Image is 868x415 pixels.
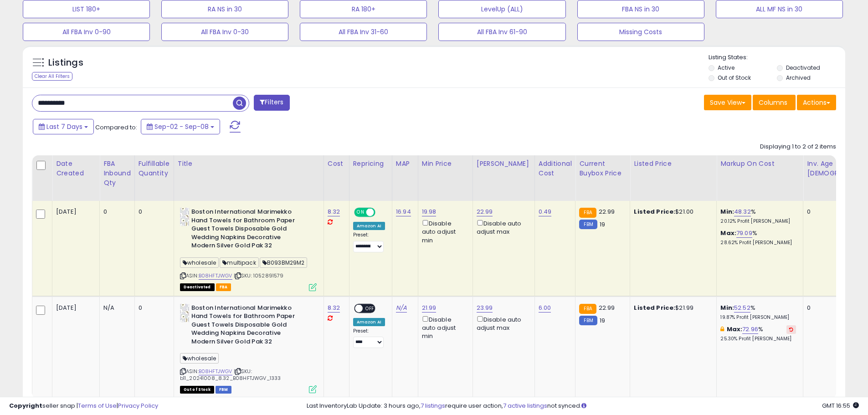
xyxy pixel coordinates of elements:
[720,207,734,216] b: Min:
[180,368,281,381] span: | SKU: b11_20241008_8.32_B08HFTJWGV_1333
[363,304,377,312] span: OFF
[216,386,232,394] span: FBM
[154,122,209,131] span: Sep-02 - Sep-08
[720,229,736,237] b: Max:
[422,218,466,245] div: Disable auto adjust min
[736,229,752,238] a: 79.09
[396,207,411,216] a: 16.94
[180,257,219,268] span: wholesale
[374,209,388,216] span: OFF
[421,401,445,410] a: 7 listings
[353,318,385,326] div: Amazon AI
[300,23,427,41] button: All FBA Inv 31-60
[579,316,597,325] small: FBM
[600,220,605,229] span: 19
[103,208,128,216] div: 0
[422,314,466,341] div: Disable auto adjust min
[191,208,302,252] b: Boston International Marimekko Hand Towels for Bathroom Paper Guest Towels Disposable Gold Weddin...
[180,353,219,364] span: wholesale
[139,304,167,312] div: 0
[9,402,158,410] div: seller snap | |
[634,208,709,216] div: $21.00
[704,95,751,110] button: Save View
[742,325,758,334] a: 72.96
[539,303,551,313] a: 6.00
[720,159,799,169] div: Markup on Cost
[477,314,528,332] div: Disable auto adjust max
[216,283,231,291] span: FBA
[161,23,288,41] button: All FBA Inv 0-30
[720,240,796,246] p: 28.62% Profit [PERSON_NAME]
[786,64,820,72] label: Deactivated
[95,123,137,132] span: Compared to:
[634,303,675,312] b: Listed Price:
[191,304,302,348] b: Boston International Marimekko Hand Towels for Bathroom Paper Guest Towels Disposable Gold Weddin...
[786,74,811,82] label: Archived
[477,159,531,169] div: [PERSON_NAME]
[600,316,605,325] span: 19
[353,222,385,230] div: Amazon AI
[56,208,92,216] div: [DATE]
[234,272,284,279] span: | SKU: 1052891579
[422,159,469,169] div: Min Price
[141,119,220,134] button: Sep-02 - Sep-08
[103,159,131,188] div: FBA inbound Qty
[33,119,94,134] button: Last 7 Days
[46,122,82,131] span: Last 7 Days
[717,155,803,201] th: The percentage added to the cost of goods (COGS) that forms the calculator for Min & Max prices.
[328,207,340,216] a: 8.32
[539,207,552,216] a: 0.49
[178,159,320,169] div: Title
[422,207,437,216] a: 19.98
[254,95,289,111] button: Filters
[220,257,259,268] span: multipack
[9,401,42,410] strong: Copyright
[539,159,572,178] div: Additional Cost
[634,207,675,216] b: Listed Price:
[579,159,626,178] div: Current Buybox Price
[199,368,232,375] a: B08HFTJWGV
[718,64,734,72] label: Active
[720,208,796,225] div: %
[822,401,859,410] span: 2025-09-17 16:55 GMT
[753,95,796,110] button: Columns
[396,303,407,313] a: N/A
[477,218,528,236] div: Disable auto adjust max
[422,303,437,313] a: 21.99
[56,304,92,312] div: [DATE]
[353,159,388,169] div: Repricing
[355,209,366,216] span: ON
[477,207,493,216] a: 22.99
[634,304,709,312] div: $21.99
[579,208,596,218] small: FBA
[634,159,713,169] div: Listed Price
[734,207,751,216] a: 48.32
[328,159,345,169] div: Cost
[599,207,615,216] span: 22.99
[720,314,796,321] p: 19.87% Profit [PERSON_NAME]
[720,336,796,342] p: 25.30% Profit [PERSON_NAME]
[199,272,232,280] a: B08HFTJWGV
[599,303,615,312] span: 22.99
[709,53,845,62] p: Listing States:
[103,304,128,312] div: N/A
[180,208,317,290] div: ASIN:
[579,304,596,314] small: FBA
[23,23,150,41] button: All FBA Inv 0-90
[718,74,751,82] label: Out of Stock
[759,98,787,107] span: Columns
[503,401,547,410] a: 7 active listings
[579,220,597,229] small: FBM
[353,328,385,348] div: Preset:
[180,386,214,394] span: All listings that are currently out of stock and unavailable for purchase on Amazon
[78,401,117,410] a: Terms of Use
[477,303,493,313] a: 23.99
[396,159,414,169] div: MAP
[727,325,743,333] b: Max:
[353,232,385,252] div: Preset:
[56,159,96,178] div: Date Created
[180,208,189,226] img: 41HQIRAssoL._SL40_.jpg
[180,304,189,322] img: 41HQIRAssoL._SL40_.jpg
[260,257,308,268] span: B093BM29M2
[139,159,170,178] div: Fulfillable Quantity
